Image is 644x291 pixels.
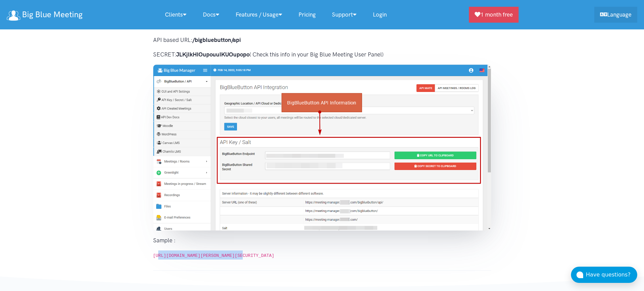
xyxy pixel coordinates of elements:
a: Features / Usage [228,7,290,22]
a: Language [594,7,637,23]
a: Support [324,7,365,22]
img: logo [7,10,20,21]
p: SECRET: ( Check this info in your Big Blue Meeting User Panel) [153,50,491,59]
a: Pricing [290,7,324,22]
div: Have questions? [586,270,637,279]
strong: JLKjlkHIOupouuIKUOupopo [176,51,249,58]
p: Sample : [153,236,491,245]
a: 1 month free [469,7,519,23]
button: Have questions? [571,267,637,283]
img: BigBlueButton API Information [153,65,491,231]
a: Big Blue Meeting [7,7,82,22]
code: [URL][DOMAIN_NAME][PERSON_NAME][SECURITY_DATA] [153,253,275,258]
strong: /bigbluebutton/api [192,37,241,43]
p: API based URL: [153,35,491,45]
a: Clients [157,7,195,22]
a: Docs [195,7,228,22]
a: Login [365,7,395,22]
